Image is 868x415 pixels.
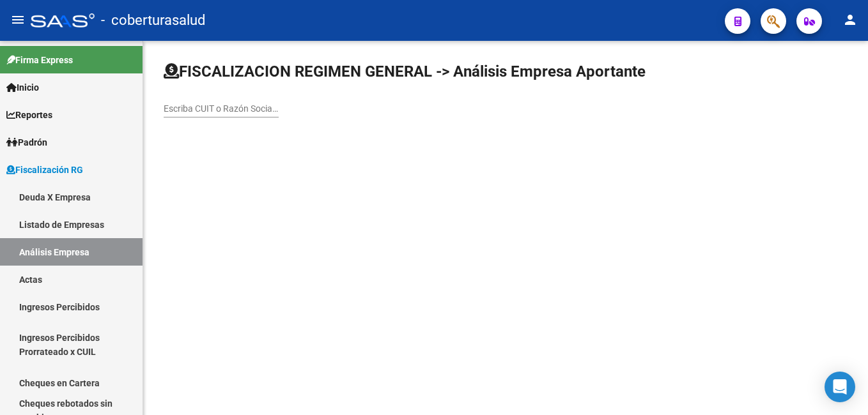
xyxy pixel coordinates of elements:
[10,12,26,27] mat-icon: menu
[6,163,83,177] span: Fiscalización RG
[101,6,205,34] span: - coberturasalud
[6,135,47,149] span: Padrón
[164,61,646,82] h1: FISCALIZACION REGIMEN GENERAL -> Análisis Empresa Aportante
[825,372,855,402] div: Open Intercom Messenger
[6,53,73,67] span: Firma Express
[842,12,858,27] mat-icon: person
[6,108,52,122] span: Reportes
[6,80,39,94] span: Inicio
